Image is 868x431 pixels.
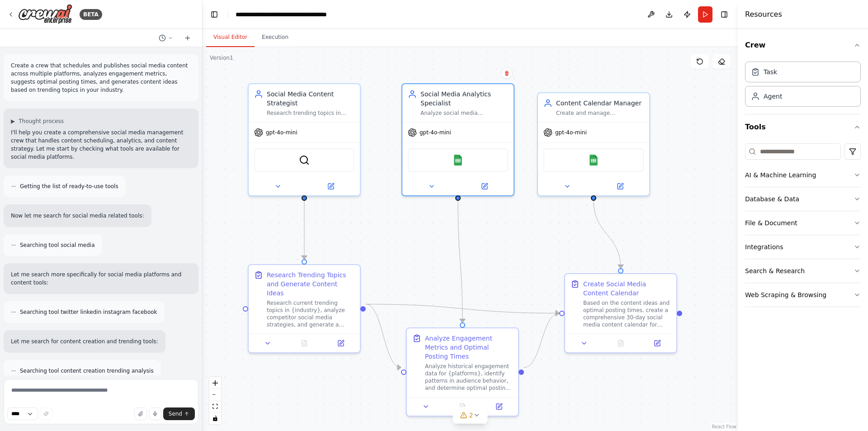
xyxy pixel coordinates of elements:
[764,92,782,101] div: Agent
[285,338,324,349] button: No output available
[11,62,191,94] p: Create a crew that schedules and publishes social media content across multiple platforms, analyz...
[537,92,650,196] div: Content Calendar ManagerCreate and manage comprehensive social media content calendars, schedule ...
[745,290,826,299] div: Web Scraping & Browsing
[20,367,154,374] span: Searching tool content creation trending analysis
[745,9,782,20] h4: Resources
[453,407,488,424] button: 2
[206,28,255,47] button: Visual Editor
[745,114,861,140] button: Tools
[20,242,95,249] span: Searching tool social media
[642,338,673,349] button: Open in side panel
[745,194,799,204] div: Database & Data
[255,28,296,47] button: Execution
[745,235,861,259] button: Integrations
[305,181,356,192] button: Open in side panel
[459,181,510,192] button: Open in side panel
[425,363,513,392] div: Analyze historical engagement data for {platforms}, identify patterns in audience behavior, and d...
[366,300,401,372] g: Edge from 3734cc64-a222-47ad-a857-6d705b6ba62a to 726b5eb9-2dc1-440c-ac55-2f2acf28cc7a
[236,10,327,19] nav: breadcrumb
[556,109,644,117] div: Create and manage comprehensive social media content calendars, schedule posts for optimal engage...
[401,83,514,196] div: Social Media Analytics SpecialistAnalyze social media engagement metrics, identify optimal postin...
[18,4,72,24] img: Logo
[11,212,144,220] p: Now let me search for social media related tools:
[420,109,508,117] div: Analyze social media engagement metrics, identify optimal posting times based on audience behavio...
[267,299,354,328] div: Research current trending topics in {industry}, analyze competitor social media strategies, and g...
[745,266,805,275] div: Search & Research
[712,424,736,429] a: React Flow attribution
[209,389,221,401] button: zoom out
[209,401,221,412] button: fit view
[20,308,157,316] span: Searching tool twitter linkedin instagram facebook
[209,412,221,424] button: toggle interactivity
[248,264,361,353] div: Research Trending Topics and Generate Content IdeasResearch current trending topics in {industry}...
[745,242,783,251] div: Integrations
[19,118,64,125] span: Thought process
[564,273,677,353] div: Create Social Media Content CalendarBased on the content ideas and optimal posting times, create ...
[745,140,861,314] div: Tools
[267,90,354,108] div: Social Media Content Strategist
[80,9,102,20] div: BETA
[745,58,861,114] div: Crew
[420,129,451,136] span: gpt-4o-mini
[745,33,861,58] button: Crew
[209,377,221,389] button: zoom in
[745,163,861,187] button: AI & Machine Learning
[764,67,777,76] div: Task
[299,155,310,166] img: SerperDevTool
[718,8,731,21] button: Hide right sidebar
[11,118,15,125] span: ▶
[208,8,221,21] button: Hide left sidebar
[267,270,354,298] div: Research Trending Topics and Generate Content Ideas
[483,401,514,412] button: Open in side panel
[366,300,559,318] g: Edge from 3734cc64-a222-47ad-a857-6d705b6ba62a to 201f3ff0-1312-4d52-81c1-3e0cd0c6f272
[11,118,64,125] button: ▶Thought process
[524,309,559,372] g: Edge from 726b5eb9-2dc1-440c-ac55-2f2acf28cc7a to 201f3ff0-1312-4d52-81c1-3e0cd0c6f272
[745,211,861,235] button: File & Document
[745,187,861,211] button: Database & Data
[266,129,297,136] span: gpt-4o-mini
[149,407,161,420] button: Click to speak your automation idea
[589,201,625,268] g: Edge from f8a046a0-f8a7-4b93-946d-fa3e292e8b0a to 201f3ff0-1312-4d52-81c1-3e0cd0c6f272
[425,334,513,361] div: Analyze Engagement Metrics and Optimal Posting Times
[583,279,671,298] div: Create Social Media Content Calendar
[453,155,463,166] img: Google Sheets
[406,327,519,417] div: Analyze Engagement Metrics and Optimal Posting TimesAnalyze historical engagement data for {platf...
[588,155,599,166] img: Google Sheets
[267,109,354,117] div: Research trending topics in {industry}, analyze competitor content strategies, and generate creat...
[745,171,816,180] div: AI & Machine Learning
[556,99,644,108] div: Content Calendar Manager
[602,338,640,349] button: No output available
[745,218,797,227] div: File & Document
[469,411,473,420] span: 2
[169,410,182,417] span: Send
[134,407,147,420] button: Upload files
[300,201,309,259] g: Edge from 1efb657a-9119-4448-913f-475496afbc4f to 3734cc64-a222-47ad-a857-6d705b6ba62a
[325,338,356,349] button: Open in side panel
[11,128,191,161] p: I'll help you create a comprehensive social media management crew that handles content scheduling...
[583,299,671,328] div: Based on the content ideas and optimal posting times, create a comprehensive 30-day social media ...
[501,67,513,79] button: Delete node
[420,90,508,108] div: Social Media Analytics Specialist
[210,54,233,62] div: Version 1
[11,270,191,287] p: Let me search more specifically for social media platforms and content tools:
[163,407,195,420] button: Send
[745,283,861,307] button: Web Scraping & Browsing
[453,201,467,322] g: Edge from 1143adb7-8b18-43a7-8805-6ce18f9db4cf to 726b5eb9-2dc1-440c-ac55-2f2acf28cc7a
[40,407,52,420] button: Improve this prompt
[20,183,118,190] span: Getting the list of ready-to-use tools
[180,33,195,43] button: Start a new chat
[155,33,177,43] button: Switch to previous chat
[745,259,861,283] button: Search & Research
[555,129,587,136] span: gpt-4o-mini
[594,181,646,192] button: Open in side panel
[248,83,361,196] div: Social Media Content StrategistResearch trending topics in {industry}, analyze competitor content...
[209,377,221,424] div: React Flow controls
[11,337,158,346] p: Let me search for content creation and trending tools:
[443,401,482,412] button: No output available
